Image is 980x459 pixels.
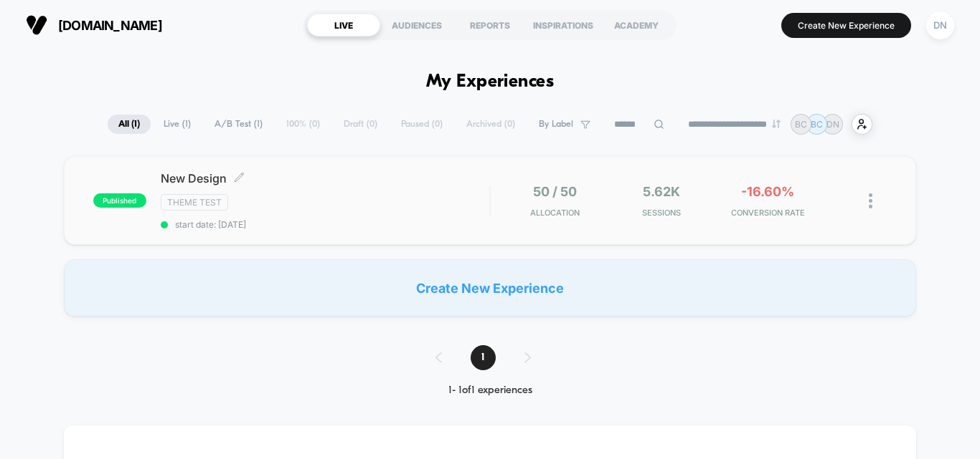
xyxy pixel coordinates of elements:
div: INSPIRATIONS [527,14,600,37]
span: published [93,193,146,208]
p: BC [811,119,823,130]
span: 1 [471,345,496,370]
span: Allocation [530,208,580,218]
p: BC [795,119,807,130]
span: A/B Test ( 1 ) [204,115,273,134]
div: REPORTS [453,14,527,37]
button: [DOMAIN_NAME] [22,14,166,37]
h1: My Experiences [426,72,555,92]
span: CONVERSION RATE [718,208,818,218]
img: Visually logo [26,14,47,36]
span: -16.60% [741,184,794,199]
span: Live ( 1 ) [153,115,202,134]
p: DN [826,119,839,130]
span: [DOMAIN_NAME] [58,18,162,33]
img: end [772,120,781,128]
div: AUDIENCES [380,14,453,37]
span: Sessions [611,208,711,218]
div: DN [926,11,954,39]
div: 1 - 1 of 1 experiences [421,385,560,397]
div: ACADEMY [600,14,673,37]
img: close [869,193,872,208]
span: By Label [539,119,573,130]
button: DN [922,11,958,40]
span: 5.62k [643,184,680,199]
div: Create New Experience [64,259,916,317]
span: 50 / 50 [533,184,577,199]
span: Theme Test [161,194,228,211]
button: Create New Experience [781,13,911,38]
span: All ( 1 ) [108,115,151,134]
span: start date: [DATE] [161,219,489,230]
span: New Design [161,171,489,185]
div: LIVE [307,14,380,37]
